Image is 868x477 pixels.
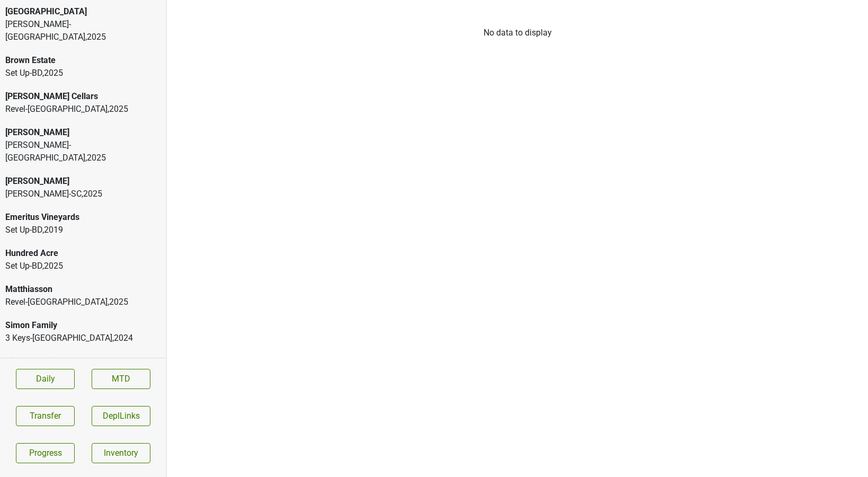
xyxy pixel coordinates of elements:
[5,54,161,67] div: Brown Estate
[16,369,75,389] a: Daily
[16,406,75,426] button: Transfer
[92,443,150,463] a: Inventory
[5,319,161,332] div: Simon Family
[5,283,161,296] div: Matthiasson
[5,188,161,200] div: [PERSON_NAME]-SC , 2025
[5,224,161,236] div: Set Up-BD , 2019
[167,26,868,39] div: No data to display
[5,103,161,116] div: Revel-[GEOGRAPHIC_DATA] , 2025
[16,443,75,463] a: Progress
[5,211,161,224] div: Emeritus Vineyards
[5,247,161,260] div: Hundred Acre
[5,175,161,188] div: [PERSON_NAME]
[5,90,161,103] div: [PERSON_NAME] Cellars
[5,355,161,368] div: Simon Family
[92,369,150,389] a: MTD
[5,332,161,344] div: 3 Keys-[GEOGRAPHIC_DATA] , 2024
[5,296,161,308] div: Revel-[GEOGRAPHIC_DATA] , 2025
[5,126,161,139] div: [PERSON_NAME]
[5,139,161,164] div: [PERSON_NAME]-[GEOGRAPHIC_DATA] , 2025
[92,406,150,426] button: DeplLinks
[5,260,161,272] div: Set Up-BD , 2025
[5,5,161,18] div: [GEOGRAPHIC_DATA]
[5,67,161,79] div: Set Up-BD , 2025
[5,18,161,43] div: [PERSON_NAME]-[GEOGRAPHIC_DATA] , 2025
